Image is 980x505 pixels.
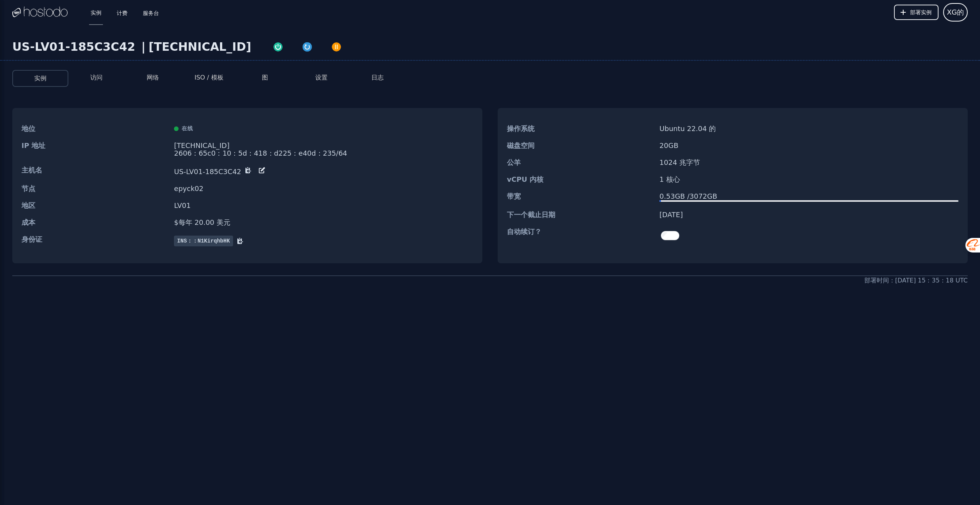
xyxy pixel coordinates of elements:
dt: IP 地址 [22,142,168,157]
dt: 身份证 [22,236,168,246]
img: 关机 [331,42,342,52]
span: INS：：N1KirqhbHK [174,236,233,246]
div: | [138,40,149,54]
dt: 下一个截止日期 [507,211,653,219]
button: 关机 [322,40,351,52]
button: 部署实例 [894,5,939,20]
dd: epyck02 [174,185,473,193]
font: 在线 [182,125,193,133]
dd: $ [174,219,473,226]
dt: 主机名 [22,166,168,176]
button: 开机 [263,40,293,52]
font: US-LV01-185C3C42 [12,40,135,53]
button: 设置 [315,73,328,82]
button: 图 [262,73,268,82]
div: [TECHNICAL_ID] [174,142,473,150]
button: 重新启动 [293,40,322,52]
button: ISO / 模板 [194,73,223,82]
button: 用户菜单 [943,3,968,22]
img: 重新启动 [302,42,313,52]
img: 商标 [12,7,68,18]
dd: [DATE] [659,211,958,219]
dt: 节点 [22,185,168,193]
dd: 1 核心 [659,176,958,183]
dt: 成本 [22,219,168,226]
span: 部署实例 [910,8,932,16]
dt: 操作系统 [507,125,653,133]
dt: 地区 [22,202,168,209]
dd: 1024 兆字节 [659,159,958,166]
button: 网络 [147,73,159,82]
dt: 带宽 [507,193,653,202]
div: 部署时间：[DATE] 15：35：18 UTC [864,276,968,285]
dd: LV01 [174,202,473,209]
button: 访问 [90,73,103,82]
dt: vCPU 内核 [507,176,653,183]
font: 每年 20.00 美元 [179,218,230,226]
dt: 自动续订？ [507,228,653,243]
dt: 地位 [22,125,168,133]
dd: Ubuntu 22.04 的 [659,125,958,133]
font: 0.53 GB / 3072 GB [659,192,717,200]
dd: 20 GB [659,142,958,150]
font: US-LV01-185C3C42 [174,168,241,176]
dt: 公羊 [507,159,653,166]
button: 日志 [371,73,384,82]
dt: 磁盘空间 [507,142,653,150]
div: [TECHNICAL_ID] [149,40,251,54]
button: 实例 [34,74,46,83]
span: XG的 [947,7,964,18]
div: 2606：65c0：10：5d：418：d225：e40d：235/64 [174,150,473,157]
img: 开机 [273,42,283,52]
